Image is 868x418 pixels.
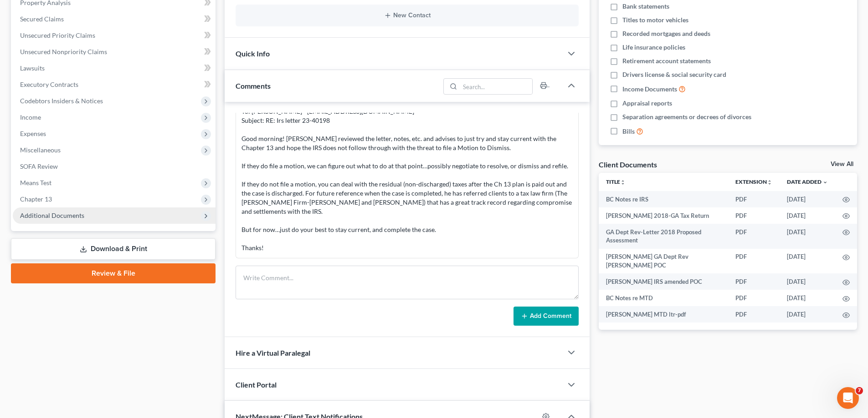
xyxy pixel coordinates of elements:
[13,158,216,175] a: SOFA Review
[460,79,533,94] input: Search...
[780,191,835,207] td: [DATE]
[599,249,728,274] td: [PERSON_NAME] GA Dept Rev [PERSON_NAME] POC
[599,224,728,249] td: GA Dept Rev-Letter 2018 Proposed Assessment
[20,31,95,39] span: Unsecured Priority Claims
[13,76,216,93] a: Executory Contracts
[780,306,835,322] td: [DATE]
[20,48,107,55] span: Unsecured Nonpriority Claims
[241,89,573,252] div: From: [PERSON_NAME] Sent: [DATE] 8:41 AM To: [PERSON_NAME] <[EMAIL_ADDRESS][DOMAIN_NAME]> Subject...
[599,191,728,207] td: BC Notes re IRS
[622,70,726,79] span: Drivers license & social security card
[243,12,571,19] button: New Contact
[13,60,216,76] a: Lawsuits
[20,64,45,72] span: Lawsuits
[20,97,103,105] span: Codebtors Insiders & Notices
[599,273,728,290] td: [PERSON_NAME] IRS amended POC
[13,27,216,44] a: Unsecured Priority Claims
[622,85,677,94] span: Income Documents
[13,44,216,60] a: Unsecured Nonpriority Claims
[728,273,780,290] td: PDF
[728,207,780,224] td: PDF
[599,306,728,322] td: [PERSON_NAME] MTD ltr-pdf
[831,161,853,167] a: View All
[622,127,635,136] span: Bills
[735,178,772,185] a: Extensionunfold_more
[599,160,657,169] div: Client Documents
[780,224,835,249] td: [DATE]
[236,348,310,357] span: Hire a Virtual Paralegal
[728,306,780,322] td: PDF
[780,207,835,224] td: [DATE]
[622,112,751,121] span: Separation agreements or decrees of divorces
[780,249,835,274] td: [DATE]
[856,387,863,394] span: 7
[622,99,672,108] span: Appraisal reports
[780,273,835,290] td: [DATE]
[20,15,64,23] span: Secured Claims
[622,29,710,38] span: Recorded mortgages and deeds
[20,113,41,121] span: Income
[20,195,52,203] span: Chapter 13
[606,178,626,185] a: Titleunfold_more
[620,180,626,185] i: unfold_more
[236,49,270,58] span: Quick Info
[236,81,271,90] span: Comments
[728,224,780,249] td: PDF
[728,191,780,207] td: PDF
[780,290,835,306] td: [DATE]
[622,56,711,65] span: Retirement account statements
[13,11,216,27] a: Secured Claims
[622,2,669,11] span: Bank statements
[728,290,780,306] td: PDF
[20,212,84,219] span: Additional Documents
[514,307,579,326] button: Add Comment
[622,15,688,25] span: Titles to motor vehicles
[20,179,51,186] span: Means Test
[599,207,728,224] td: [PERSON_NAME] 2018-GA Tax Return
[20,81,78,88] span: Executory Contracts
[822,180,828,185] i: expand_more
[728,249,780,274] td: PDF
[599,290,728,306] td: BC Notes re MTD
[11,263,216,283] a: Review & File
[20,146,61,154] span: Miscellaneous
[767,180,772,185] i: unfold_more
[236,380,277,389] span: Client Portal
[20,162,58,170] span: SOFA Review
[837,387,859,409] iframe: Intercom live chat
[622,43,685,52] span: Life insurance policies
[787,178,828,185] a: Date Added expand_more
[11,238,216,260] a: Download & Print
[20,130,46,137] span: Expenses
